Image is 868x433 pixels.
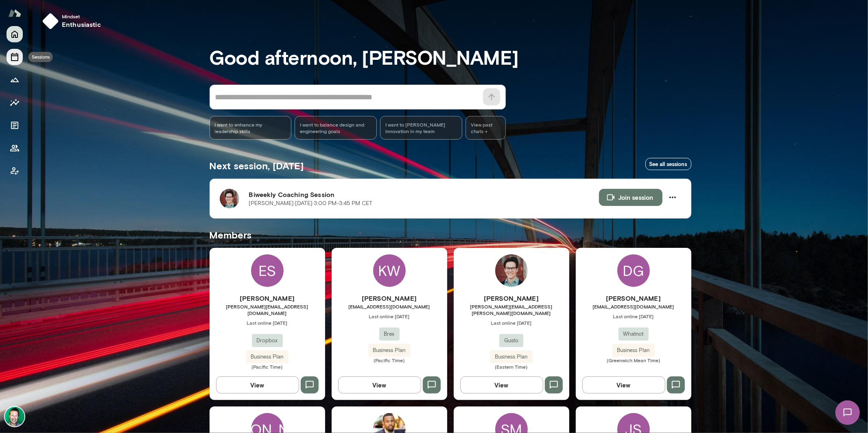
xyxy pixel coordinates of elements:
span: [PERSON_NAME][EMAIL_ADDRESS][DOMAIN_NAME] [210,303,325,316]
h6: [PERSON_NAME] [332,293,447,303]
span: (Pacific Time) [210,363,325,370]
span: Whatnot [619,330,649,338]
span: Business Plan [246,353,289,361]
h6: enthusiastic [62,20,101,29]
h5: Members [210,228,691,241]
button: Client app [7,163,23,179]
button: Documents [7,117,23,133]
button: View [460,376,543,394]
h6: [PERSON_NAME] [576,293,691,303]
h5: Next session, [DATE] [210,159,304,172]
button: View [338,376,421,394]
h6: [PERSON_NAME] [454,293,569,303]
span: (Eastern Time) [454,363,569,370]
button: Home [7,26,23,42]
button: Growth Plan [7,72,23,88]
img: mindset [42,13,59,29]
span: (Pacific Time) [332,357,447,363]
img: Mento [8,5,21,21]
span: Business Plan [490,353,533,361]
span: (Greenwich Mean Time) [576,357,691,363]
span: Last online [DATE] [576,313,691,319]
span: Business Plan [368,346,411,354]
span: Mindset [62,13,101,20]
img: Brian Lawrence [5,407,24,426]
span: Dropbox [252,337,283,345]
button: Insights [7,94,23,111]
span: [PERSON_NAME][EMAIL_ADDRESS][PERSON_NAME][DOMAIN_NAME] [454,303,569,316]
div: I want to [PERSON_NAME] innovation in my team [380,116,462,140]
span: Brex [379,330,400,338]
span: Gusto [499,337,523,345]
div: ES [251,254,284,287]
img: Daniel Flynn [495,254,528,287]
span: Last online [DATE] [332,313,447,319]
a: See all sessions [645,158,691,171]
button: Sessions [7,49,23,65]
span: [EMAIL_ADDRESS][DOMAIN_NAME] [576,303,691,310]
span: Business Plan [612,346,655,354]
h6: [PERSON_NAME] [210,293,325,303]
span: I want to balance design and engineering goals [300,121,372,134]
div: I want to balance design and engineering goals [295,116,377,140]
button: Join session [599,189,662,206]
h6: Biweekly Coaching Session [249,190,599,199]
span: Last online [DATE] [454,319,569,326]
span: I want to enhance my leadership skills [215,121,286,134]
button: Mindsetenthusiastic [39,10,107,33]
span: View past chats -> [466,116,505,140]
span: Last online [DATE] [210,319,325,326]
div: DG [617,254,650,287]
div: KW [373,254,406,287]
button: Members [7,140,23,156]
h3: Good afternoon, [PERSON_NAME] [210,46,691,68]
button: View [216,376,299,394]
p: [PERSON_NAME] · [DATE] · 3:00 PM-3:45 PM CET [249,199,373,208]
div: I want to enhance my leadership skills [210,116,292,140]
button: View [582,376,665,394]
div: Sessions [28,52,53,62]
span: [EMAIL_ADDRESS][DOMAIN_NAME] [332,303,447,310]
span: I want to [PERSON_NAME] innovation in my team [385,121,457,134]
